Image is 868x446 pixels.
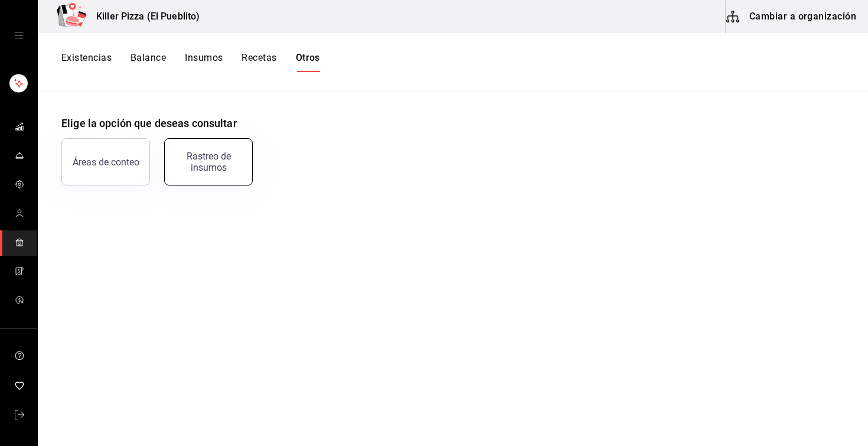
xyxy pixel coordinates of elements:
[185,52,223,72] button: Insumos
[61,115,844,131] h4: Elige la opción que deseas consultar
[61,52,112,72] button: Existencias
[61,52,320,72] div: navigation tabs
[87,9,200,24] h3: Killer Pizza (El Pueblito)
[172,151,245,173] div: Rastreo de insumos
[242,52,276,72] button: Recetas
[296,52,320,72] button: Otros
[130,52,166,72] button: Balance
[73,157,139,168] div: Áreas de conteo
[164,138,253,185] button: Rastreo de insumos
[61,138,150,185] button: Áreas de conteo
[14,31,24,40] button: open drawer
